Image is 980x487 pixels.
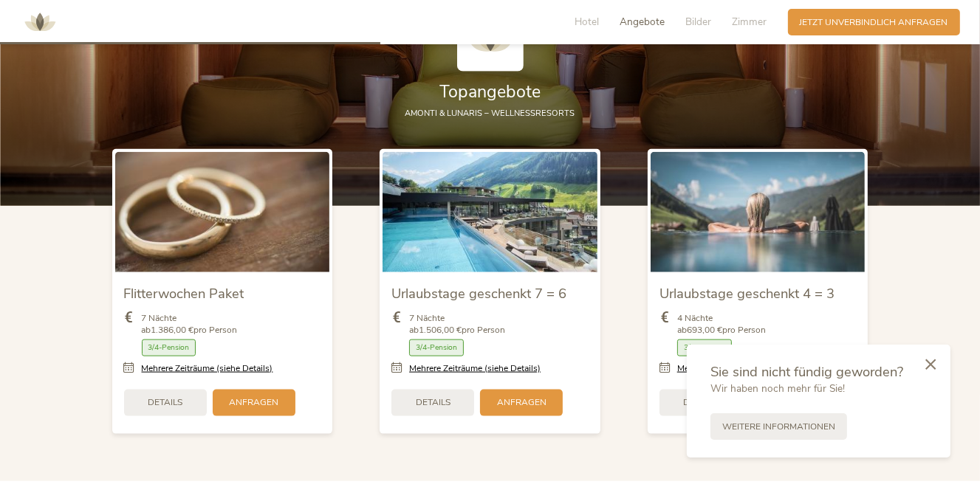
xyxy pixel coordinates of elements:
[722,421,835,433] span: Weitere Informationen
[142,362,273,375] a: Mehrere Zeiträume (siehe Details)
[416,396,450,409] span: Details
[142,339,196,356] span: 3/4-Pension
[409,312,505,337] span: 7 Nächte ab pro Person
[683,396,718,409] span: Details
[651,152,866,272] img: Urlaubstage geschenkt 4 = 3
[687,324,722,336] b: 693,00 €
[677,312,766,337] span: 4 Nächte ab pro Person
[677,339,732,356] span: 3/4-Pension
[710,381,845,396] span: Wir haben noch mehr für Sie!
[800,16,948,29] span: Jetzt unverbindlich anfragen
[115,152,330,272] img: Flitterwochen Paket
[151,324,194,336] b: 1.386,00 €
[18,18,62,26] a: AMONTI & LUNARIS Wellnessresort
[229,396,278,409] span: Anfragen
[497,396,546,409] span: Anfragen
[409,339,464,356] span: 3/4-Pension
[659,284,835,303] span: Urlaubstage geschenkt 4 = 3
[620,15,665,29] span: Angebote
[677,362,809,375] a: Mehrere Zeiträume (siehe Details)
[419,324,462,336] b: 1.506,00 €
[409,362,541,375] a: Mehrere Zeiträume (siehe Details)
[148,396,182,409] span: Details
[124,284,244,303] span: Flitterwochen Paket
[405,108,575,119] span: AMONTI & LUNARIS – Wellnessresorts
[575,15,600,29] span: Hotel
[391,284,566,303] span: Urlaubstage geschenkt 7 = 6
[710,362,903,381] span: Sie sind nicht fündig geworden?
[439,80,541,103] span: Topangebote
[733,15,767,29] span: Zimmer
[142,312,238,337] span: 7 Nächte ab pro Person
[383,152,597,272] img: Urlaubstage geschenkt 7 = 6
[710,413,847,440] a: Weitere Informationen
[686,15,712,29] span: Bilder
